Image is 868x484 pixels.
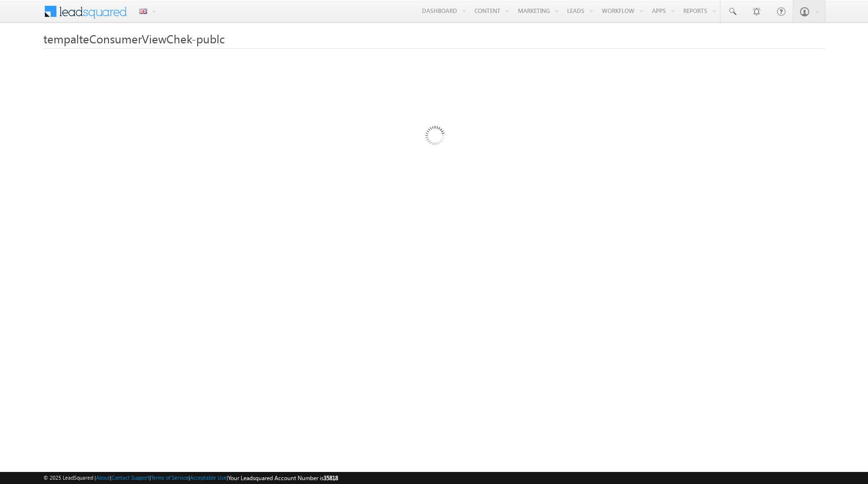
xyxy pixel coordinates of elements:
[96,474,110,481] a: About
[384,87,484,187] img: Loading...
[228,474,338,482] span: Your Leadsquared Account Number is
[190,474,227,481] a: Acceptable Use
[43,473,338,483] span: © 2025 LeadSquared | | | | |
[324,474,338,482] span: 35818
[151,474,189,481] a: Terms of Service
[111,474,149,481] a: Contact Support
[43,31,225,46] span: tempalteConsumerViewChek-publc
